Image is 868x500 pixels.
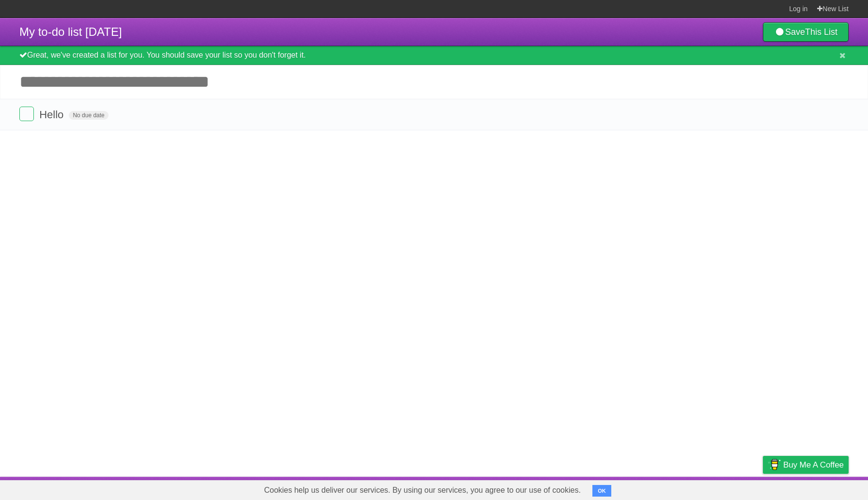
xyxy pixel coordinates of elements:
[768,456,781,473] img: Buy me a coffee
[634,479,654,498] a: About
[69,111,108,120] span: No due date
[592,485,611,497] button: OK
[717,479,739,498] a: Terms
[666,479,705,498] a: Developers
[39,109,66,121] span: Hello
[805,27,837,37] b: This List
[19,25,122,38] span: My to-do list [DATE]
[254,481,590,500] span: Cookies help us deliver our services. By using our services, you agree to our use of cookies.
[788,479,849,498] a: Suggest a feature
[763,456,849,474] a: Buy me a coffee
[19,107,34,121] label: Done
[750,479,775,498] a: Privacy
[783,456,844,473] span: Buy me a coffee
[763,22,849,42] a: SaveThis List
